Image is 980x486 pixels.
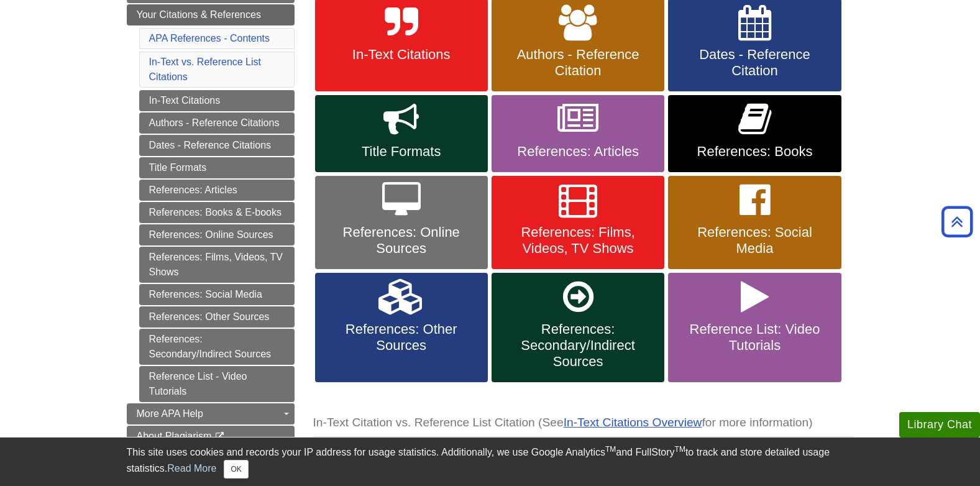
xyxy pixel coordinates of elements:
[315,273,488,382] a: References: Other Sources
[139,284,295,305] a: References: Social Media
[501,144,655,160] span: References: Articles
[137,9,261,20] span: Your Citations & References
[315,95,488,172] a: Title Formats
[214,433,225,441] i: This link opens in a new window
[501,321,655,370] span: References: Secondary/Indirect Sources
[139,202,295,223] a: References: Books & E-books
[167,463,216,474] a: Read More
[127,403,295,424] a: More APA Help
[224,460,248,479] button: Close
[937,213,977,230] a: Back to Top
[324,47,479,63] span: In-Text Citations
[492,176,664,269] a: References: Films, Videos, TV Shows
[127,445,854,479] div: This site uses cookies and records your IP address for usage statistics. Additionally, we use Goo...
[127,426,295,447] a: About Plagiarism
[324,144,479,160] span: Title Formats
[139,112,295,134] a: Authors - Reference Citations
[668,95,841,172] a: References: Books
[324,321,479,354] span: References: Other Sources
[149,57,262,82] a: In-Text vs. Reference List Citations
[564,416,702,429] a: In-Text Citations Overview
[675,445,685,454] sup: TM
[149,33,270,44] a: APA References - Contents
[501,47,655,79] span: Authors - Reference Citation
[127,4,295,25] a: Your Citations & References
[139,135,295,156] a: Dates - Reference Citations
[677,47,831,79] span: Dates - Reference Citation
[139,306,295,328] a: References: Other Sources
[677,144,831,160] span: References: Books
[501,224,655,257] span: References: Films, Videos, TV Shows
[677,321,831,354] span: Reference List: Video Tutorials
[668,273,841,382] a: Reference List: Video Tutorials
[139,90,295,111] a: In-Text Citations
[492,273,664,382] a: References: Secondary/Indirect Sources
[668,176,841,269] a: References: Social Media
[313,409,854,437] caption: In-Text Citation vs. Reference List Citation (See for more information)
[137,431,212,441] span: About Plagiarism
[139,329,295,365] a: References: Secondary/Indirect Sources
[677,224,831,257] span: References: Social Media
[492,95,664,172] a: References: Articles
[139,366,295,402] a: Reference List - Video Tutorials
[899,412,980,438] button: Library Chat
[324,224,479,257] span: References: Online Sources
[139,224,295,245] a: References: Online Sources
[605,445,616,454] sup: TM
[315,176,488,269] a: References: Online Sources
[139,180,295,201] a: References: Articles
[139,247,295,283] a: References: Films, Videos, TV Shows
[139,157,295,178] a: Title Formats
[137,408,203,419] span: More APA Help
